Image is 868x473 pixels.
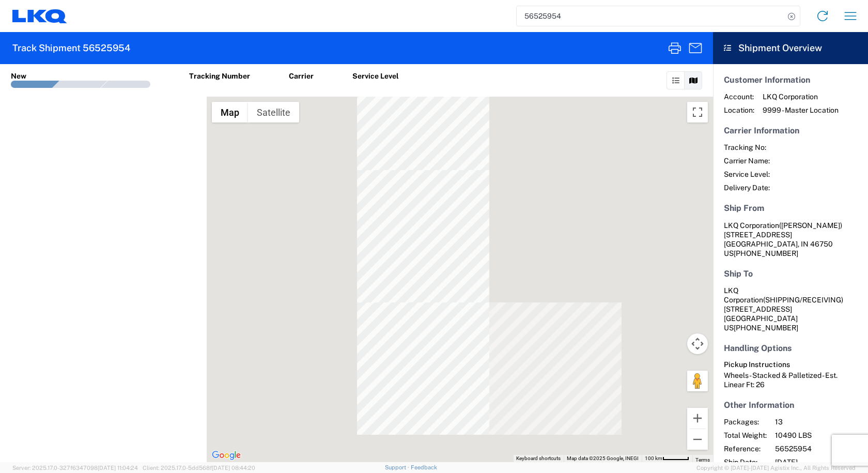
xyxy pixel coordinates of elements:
address: [GEOGRAPHIC_DATA], IN 46750 US [724,221,857,258]
input: Shipment, tracking or reference number [517,6,784,26]
span: Total Weight: [724,431,767,440]
header: Shipment Overview [713,32,868,64]
button: Map camera controls [687,333,708,354]
h5: Ship From [724,203,857,213]
button: Show street map [212,102,248,123]
span: Reference: [724,444,767,453]
img: Google [209,449,243,462]
h5: Carrier Information [724,126,857,135]
span: Tracking No: [724,143,770,152]
h5: Customer Information [724,75,857,85]
span: Packages: [724,417,767,426]
span: Carrier Name: [724,156,770,165]
span: (SHIPPING/RECEIVING) [763,296,843,304]
button: Map Scale: 100 km per 48 pixels [642,455,692,462]
span: 10490 LBS [775,431,863,440]
span: ([PERSON_NAME]) [779,221,842,230]
span: [DATE] 08:44:20 [212,465,255,471]
span: 9999 - Master Location [763,105,839,115]
a: Open this area in Google Maps (opens a new window) [209,449,243,462]
button: Toggle fullscreen view [687,102,708,123]
span: Account: [724,92,754,101]
span: Service Level: [724,170,770,179]
div: Service Level [352,71,399,81]
span: Client: 2025.17.0-5dd568f [143,465,255,471]
div: Tracking Number [189,71,250,81]
span: [PHONE_NUMBER] [734,249,798,257]
span: Delivery Date: [724,183,770,192]
h5: Other Information [724,400,857,410]
span: 100 km [645,455,662,461]
span: Location: [724,105,754,115]
button: Show satellite imagery [248,102,299,123]
h5: Ship To [724,269,857,279]
span: Server: 2025.17.0-327f6347098 [12,465,138,471]
div: Carrier [289,71,314,81]
span: LKQ Corporation [STREET_ADDRESS] [724,286,843,313]
span: Ship Date: [724,457,767,467]
span: [DATE] 11:04:24 [98,465,138,471]
h2: Track Shipment 56525954 [12,42,130,54]
span: Map data ©2025 Google, INEGI [567,455,639,461]
span: [STREET_ADDRESS] [724,231,792,239]
div: Wheels - Stacked & Palletized - Est. Linear Ft: 26 [724,371,857,389]
h6: Pickup Instructions [724,360,857,369]
span: 13 [775,417,863,426]
span: LKQ Corporation [763,92,839,101]
a: Support [385,464,411,470]
button: Drag Pegman onto the map to open Street View [687,371,708,391]
span: 56525954 [775,444,863,453]
address: [GEOGRAPHIC_DATA] US [724,286,857,332]
h5: Handling Options [724,343,857,353]
button: Zoom in [687,408,708,429]
button: Keyboard shortcuts [516,455,561,462]
span: [PHONE_NUMBER] [734,324,798,332]
span: [DATE] [775,457,863,467]
a: Feedback [411,464,437,470]
span: Copyright © [DATE]-[DATE] Agistix Inc., All Rights Reserved [696,463,856,472]
span: LKQ Corporation [724,221,779,230]
div: New [11,71,26,81]
button: Zoom out [687,429,708,450]
a: Terms [695,457,710,463]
